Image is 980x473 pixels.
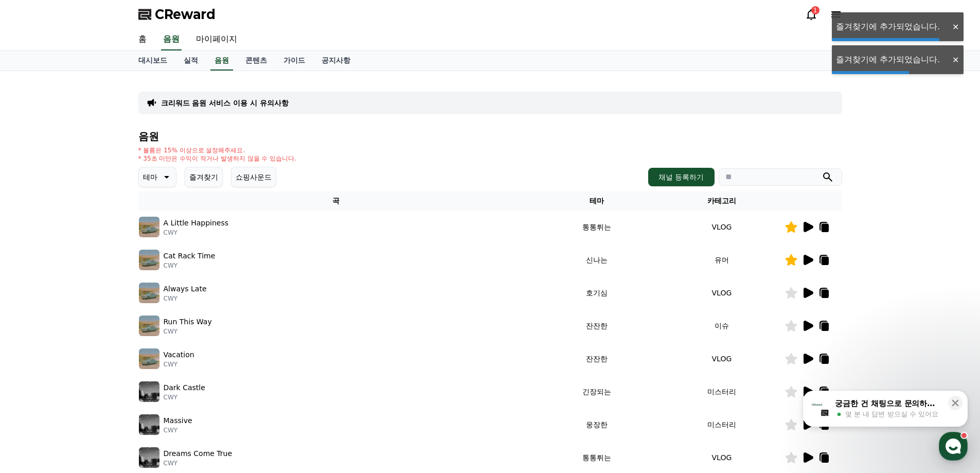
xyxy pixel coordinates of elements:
[313,51,359,71] a: 공지사항
[164,261,216,270] p: CWY
[534,276,659,309] td: 호기심
[138,131,842,142] h4: 음원
[68,326,133,352] a: 대화
[164,317,212,327] p: Run This Way
[659,375,784,408] td: 미스터리
[659,342,784,375] td: VLOG
[164,294,207,303] p: CWY
[139,414,159,435] img: music
[237,51,275,71] a: 콘텐츠
[138,146,297,154] p: * 볼륨은 15% 이상으로 설정해주세요.
[534,211,659,243] td: 통통튀는
[175,51,206,71] a: 실적
[275,51,313,71] a: 가이드
[534,375,659,408] td: 긴장되는
[534,309,659,342] td: 잔잔한
[138,154,297,163] p: * 35초 미만은 수익이 적거나 발생하지 않을 수 있습니다.
[138,191,534,211] th: 곡
[648,168,714,186] button: 채널 등록하기
[534,342,659,375] td: 잔잔한
[659,243,784,276] td: 유머
[164,229,229,237] p: CWY
[164,327,212,336] p: CWY
[164,415,192,426] p: Massive
[139,283,159,303] img: music
[32,342,39,350] span: 홈
[133,326,198,352] a: 설정
[534,243,659,276] td: 신나는
[138,167,176,187] button: 테마
[139,250,159,270] img: music
[185,167,223,187] button: 즐겨찾기
[139,217,159,237] img: music
[659,408,784,441] td: 미스터리
[534,408,659,441] td: 웅장한
[164,218,229,229] p: A Little Happiness
[164,459,233,467] p: CWY
[659,211,784,243] td: VLOG
[161,29,182,50] a: 음원
[805,8,817,21] a: 1
[164,251,216,261] p: Cat Rack Time
[155,6,216,23] span: CReward
[164,360,194,369] p: CWY
[139,316,159,336] img: music
[164,426,192,434] p: CWY
[3,326,68,352] a: 홈
[138,6,216,23] a: CReward
[164,448,233,459] p: Dreams Come True
[659,309,784,342] td: 이슈
[159,342,171,350] span: 설정
[164,393,205,401] p: CWY
[534,191,659,211] th: 테마
[164,349,194,360] p: Vacation
[139,381,159,402] img: music
[231,167,276,187] button: 쇼핑사운드
[161,98,289,108] a: 크리워드 음원 서비스 이용 시 유의사항
[659,276,784,309] td: VLOG
[130,29,155,50] a: 홈
[94,342,106,351] span: 대화
[130,51,175,71] a: 대시보드
[210,51,233,71] a: 음원
[143,170,157,184] p: 테마
[188,29,245,50] a: 마이페이지
[139,348,159,369] img: music
[659,191,784,211] th: 카테고리
[164,284,207,294] p: Always Late
[139,447,159,468] img: music
[811,6,819,14] div: 1
[164,382,205,393] p: Dark Castle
